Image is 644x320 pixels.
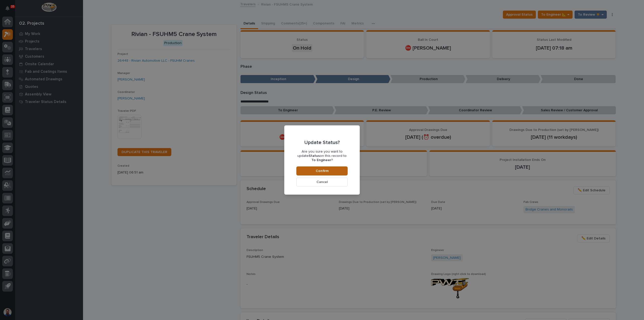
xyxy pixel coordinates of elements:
[316,169,329,173] span: Confirm
[316,180,328,184] span: Cancel
[296,150,348,162] p: Are you sure you want to update on this record to ?
[296,177,348,187] button: Cancel
[309,154,320,158] b: Status
[311,158,331,162] b: To Engineer
[304,139,340,146] p: Update Status?
[296,166,348,175] button: Confirm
